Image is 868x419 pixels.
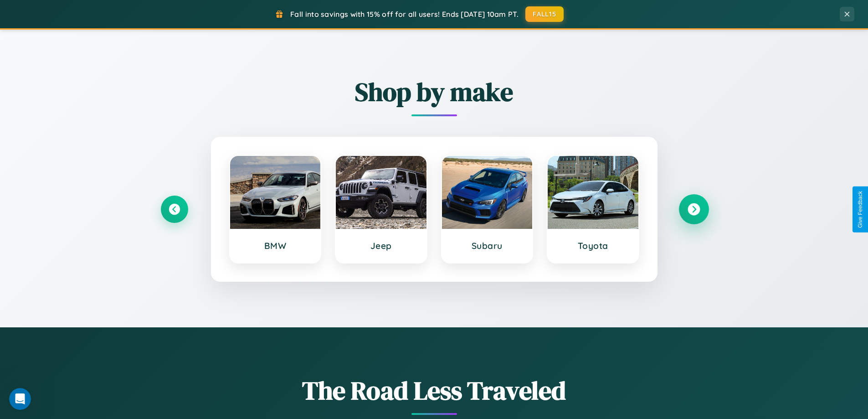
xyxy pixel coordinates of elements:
[557,240,629,251] h3: Toyota
[290,10,519,19] span: Fall into savings with 15% off for all users! Ends [DATE] 10am PT.
[161,74,708,109] h2: Shop by make
[9,388,31,410] iframe: Intercom live chat
[451,240,524,251] h3: Subaru
[239,240,312,251] h3: BMW
[525,6,564,22] button: FALL15
[345,240,417,251] h3: Jeep
[161,373,708,408] h1: The Road Less Traveled
[857,191,863,228] div: Give Feedback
